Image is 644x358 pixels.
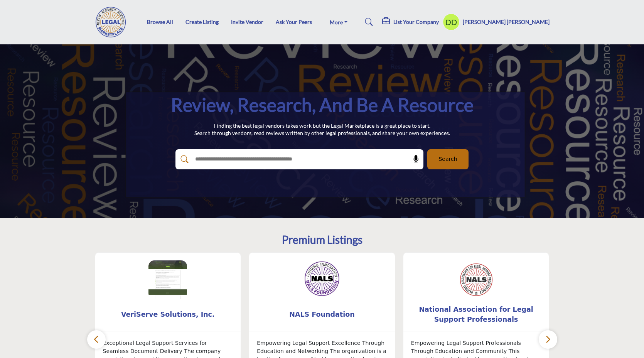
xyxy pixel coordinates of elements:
img: NALS Foundation [303,260,341,299]
a: Search [357,16,378,28]
span: NALS Foundation [261,309,383,319]
button: Search [427,149,469,169]
b: National Association for Legal Support Professionals [415,304,538,325]
a: Create Listing [185,19,219,25]
a: Invite Vendor [231,19,263,25]
b: VeriServe Solutions, Inc. [107,304,229,325]
img: Site Logo [95,7,131,37]
p: Search through vendors, read reviews written by other legal professionals, and share your own exp... [194,129,450,137]
h5: [PERSON_NAME] [PERSON_NAME] [463,18,550,26]
a: More [324,17,353,27]
h2: Premium Listings [282,233,362,247]
span: Search [438,155,457,163]
a: National Association for Legal Support Professionals [403,304,549,325]
a: VeriServe Solutions, Inc. [95,304,241,325]
button: Show hide supplier dropdown [443,14,460,30]
span: VeriServe Solutions, Inc. [107,309,229,319]
p: Finding the best legal vendors takes work but the Legal Marketplace is a great place to start. [194,122,450,130]
h5: List Your Company [393,19,439,25]
a: NALS Foundation [249,304,395,325]
h1: Review, Research, and be a Resource [171,93,474,117]
a: Ask Your Peers [276,19,312,25]
a: Browse All [147,19,173,25]
img: VeriServe Solutions, Inc. [148,260,187,299]
img: National Association for Legal Support Professionals [457,260,496,299]
div: List Your Company [382,17,439,27]
b: NALS Foundation [261,304,383,325]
